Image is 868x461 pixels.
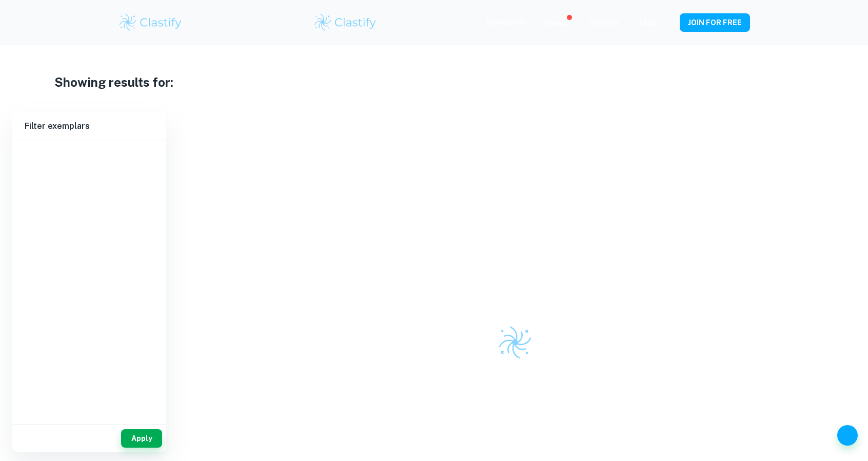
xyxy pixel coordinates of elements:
h6: Filter exemplars [12,112,166,141]
a: Schools [590,18,619,27]
button: JOIN FOR FREE [680,13,750,32]
a: Login [639,18,659,27]
h1: Showing results for: [54,73,173,91]
p: Exemplars [487,16,524,28]
button: Apply [121,429,162,448]
button: Help and Feedback [837,425,858,446]
img: Clastify logo [313,12,378,33]
img: Clastify logo [497,324,533,360]
p: Review [545,17,569,29]
img: Clastify logo [118,12,183,33]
